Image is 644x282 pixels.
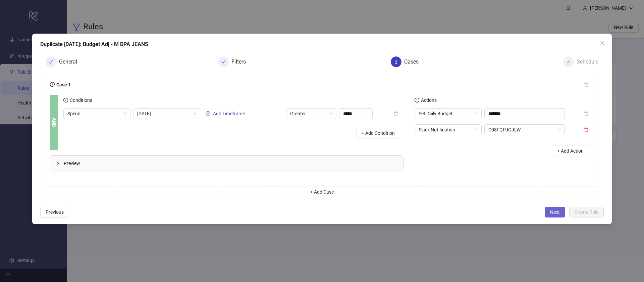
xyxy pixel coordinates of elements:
[488,125,561,135] span: C08FQPJGJLW
[46,209,64,215] span: Previous
[579,79,594,90] button: delete
[310,189,334,195] span: + Add Case
[206,111,210,116] span: plus-circle
[579,108,594,119] button: delete
[59,56,83,67] div: General
[50,118,58,127] b: AND
[67,109,126,119] span: Spend
[40,40,604,48] div: Duplicate [DATE]: Budget Adj - M DPA JEANS
[64,160,398,167] span: Preview
[290,109,332,119] span: Greater
[221,59,226,64] span: check
[395,59,397,65] span: 3
[557,148,584,154] span: + Add Action
[404,56,424,67] div: Cases
[550,209,560,215] span: Next
[584,127,589,132] span: delete
[600,40,605,46] span: close
[388,108,404,119] button: delete
[40,207,69,217] button: Previous
[415,98,419,103] span: info-circle
[362,130,395,136] span: + Add Condition
[419,97,437,103] span: Actions
[545,207,565,217] button: Next
[577,56,598,67] div: Schedule
[203,110,248,118] button: Add Timeframe
[579,124,594,135] button: delete
[49,59,53,64] span: check
[68,97,92,103] span: Conditions
[46,187,598,197] button: + Add Case
[137,109,196,119] span: Yesterday
[55,82,71,87] span: Case 1
[213,111,245,116] span: Add Timeframe
[552,146,589,156] button: + Add Action
[569,207,604,217] button: Create Rule
[419,125,478,135] span: Slack Notification
[356,128,400,138] button: + Add Condition
[50,82,55,87] span: info-circle
[50,156,403,171] div: Preview
[597,38,608,48] button: Close
[56,161,60,165] span: collapsed
[419,109,478,119] span: Set Daily Budget
[567,59,570,65] span: 4
[231,56,251,67] div: Filters
[63,98,68,103] span: info-circle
